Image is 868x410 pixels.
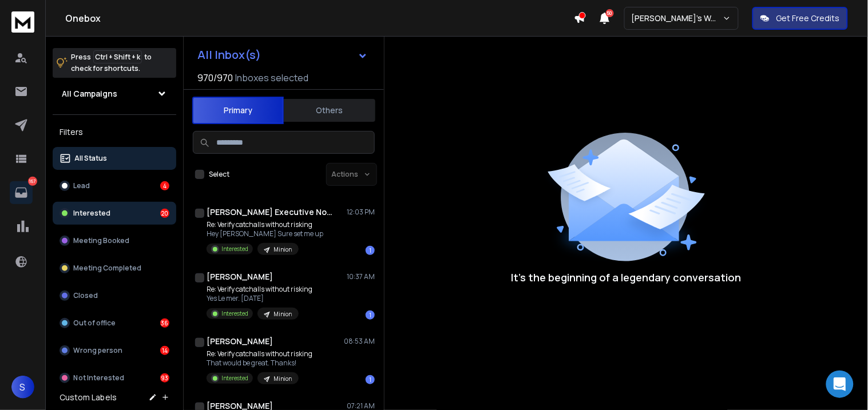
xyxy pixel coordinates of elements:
h3: Custom Labels [60,392,117,403]
h1: All Campaigns [62,88,117,99]
p: Not Interested [73,373,124,383]
p: 10:37 AM [347,272,375,281]
p: Get Free Credits [776,13,840,24]
h3: Inboxes selected [235,71,308,85]
p: Minion [274,375,292,383]
button: Get Free Credits [752,7,848,30]
h1: [PERSON_NAME] Executive Nomad [207,206,332,218]
a: 167 [10,181,33,204]
img: logo [11,11,34,33]
p: [PERSON_NAME]'s Workspace [632,13,723,24]
p: 08:53 AM [344,337,375,346]
h1: [PERSON_NAME] [207,336,273,347]
p: Interested [221,245,248,253]
p: Re: Verify catchalls without risking [207,349,312,359]
div: 1 [366,311,375,320]
span: Ctrl + Shift + k [93,50,142,63]
p: Interested [221,309,248,318]
button: All Status [53,147,176,170]
div: 4 [160,181,169,190]
button: Lead4 [53,174,176,197]
button: Wrong person14 [53,339,176,362]
p: Meeting Booked [73,236,129,245]
p: Closed [73,291,98,300]
button: Closed [53,284,176,307]
button: Others [284,98,375,123]
p: Interested [73,209,110,218]
div: 20 [160,209,169,218]
p: Minion [274,245,292,254]
div: 14 [160,346,169,355]
p: Press to check for shortcuts. [71,51,152,74]
h1: [PERSON_NAME] [207,271,273,282]
div: 1 [366,375,375,384]
p: Wrong person [73,346,122,355]
h1: All Inbox(s) [197,49,261,61]
p: Minion [274,310,292,319]
button: S [11,376,34,399]
h1: Onebox [65,11,574,25]
p: All Status [74,154,107,163]
button: Not Interested93 [53,367,176,389]
p: Meeting Completed [73,264,141,273]
span: 970 / 970 [197,71,233,85]
p: Lead [73,181,90,190]
p: Re: Verify catchalls without risking [207,220,323,229]
p: Re: Verify catchalls without risking [207,285,312,294]
p: Out of office [73,319,116,328]
button: Out of office36 [53,312,176,335]
button: All Inbox(s) [188,43,377,66]
button: Meeting Completed [53,257,176,280]
div: 1 [366,246,375,255]
button: Interested20 [53,202,176,225]
button: Primary [192,97,284,124]
h3: Filters [53,124,176,140]
button: All Campaigns [53,82,176,105]
div: 93 [160,373,169,383]
p: That would be great. Thanks! [207,359,312,368]
p: Yes Le mer. [DATE] [207,294,312,303]
p: It’s the beginning of a legendary conversation [512,269,742,285]
button: Meeting Booked [53,229,176,252]
p: Hey [PERSON_NAME] Sure set me up [207,229,323,238]
p: Interested [221,374,248,383]
p: 167 [28,177,37,186]
span: 50 [606,9,614,17]
p: 12:03 PM [347,208,375,217]
div: 36 [160,319,169,328]
label: Select [209,170,229,179]
div: Open Intercom Messenger [826,371,854,398]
